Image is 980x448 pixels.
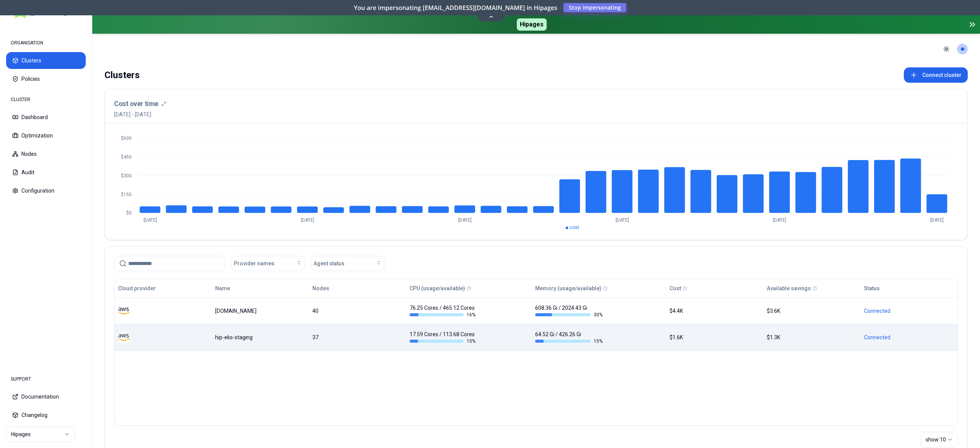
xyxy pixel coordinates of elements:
button: Memory (usage/available) [535,281,601,296]
span: [DATE] - [DATE] [114,111,166,118]
button: Changelog [6,407,86,423]
tspan: [DATE] [616,217,629,223]
tspan: [DATE] [144,217,157,223]
button: Cloud provider [118,281,156,296]
div: 37 [312,334,403,341]
div: $4.4K [670,307,760,315]
tspan: [DATE] [458,217,472,223]
span: Provider names [234,260,274,267]
img: aws [118,332,129,343]
div: 15 % [535,338,603,344]
div: 40 [312,307,403,315]
button: Nodes [312,281,329,296]
div: Connected [864,307,954,315]
button: CPU (usage/available) [410,281,465,296]
button: Clusters [6,52,86,69]
span: Hipages [517,18,547,31]
div: Clusters [105,67,140,83]
tspan: [DATE] [301,217,314,223]
button: Agent status [311,256,384,271]
button: Nodes [6,146,86,162]
img: aws [118,305,129,317]
tspan: $0 [126,210,132,216]
div: 608.36 Gi / 2024.43 Gi [535,304,603,318]
div: 15 % [410,338,477,344]
div: 17.59 Cores / 113.68 Cores [410,330,477,344]
button: Configuration [6,182,86,199]
div: 64.52 Gi / 426.26 Gi [535,330,603,344]
div: luke.kubernetes.hipagesgroup.com.au [215,307,305,315]
button: Cost [670,281,681,296]
div: 16 % [410,312,477,318]
button: Connect cluster [904,67,968,83]
div: SUPPORT [6,371,86,387]
div: ORGANISATION [6,35,86,51]
div: Status [864,284,880,292]
div: hip-eks-staging [215,334,305,341]
button: Policies [6,70,86,87]
div: 30 % [535,312,603,318]
tspan: [DATE] [930,217,944,223]
button: Optimization [6,127,86,144]
h3: Cost over time [114,98,158,109]
div: Connected [864,334,954,341]
tspan: $600 [121,136,132,141]
button: Audit [6,164,86,181]
tspan: $150 [121,192,132,197]
button: Available savings [767,281,811,296]
tspan: $300 [121,173,132,178]
tspan: [DATE] [773,217,786,223]
button: Dashboard [6,109,86,126]
div: $1.3K [767,334,857,341]
div: $1.6K [670,334,760,341]
tspan: $450 [121,154,132,160]
span: cost [570,225,579,230]
div: $3.6K [767,307,857,315]
div: CLUSTER [6,92,86,107]
button: Documentation [6,388,86,405]
div: 76.25 Cores / 465.12 Cores [410,304,477,318]
span: Agent status [314,260,345,267]
button: Provider names [231,256,305,271]
button: Name [215,281,230,296]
